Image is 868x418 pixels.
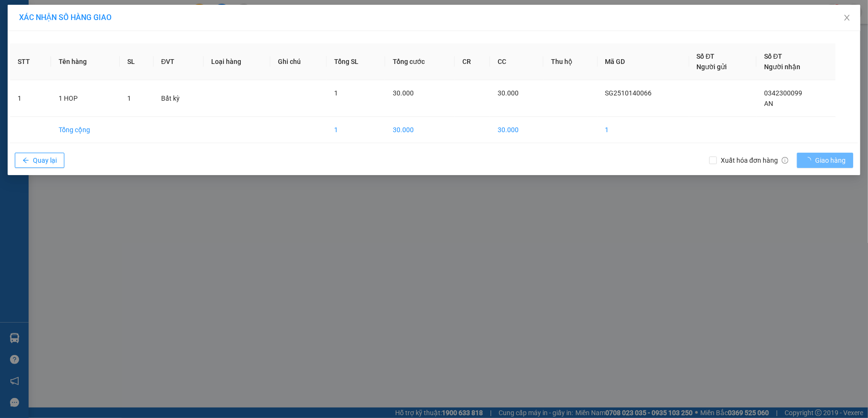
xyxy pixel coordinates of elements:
th: Tổng SL [327,43,385,80]
span: loading [805,157,815,164]
span: close [843,14,851,21]
th: CR [455,43,490,80]
th: Ghi chú [270,43,327,80]
span: Người nhận [764,63,800,71]
th: SL [120,43,153,80]
td: 30.000 [490,117,543,143]
th: Thu hộ [543,43,598,80]
span: 30.000 [393,89,414,97]
th: ĐVT [153,43,204,80]
span: SG2510140066 [605,89,652,97]
span: Quay lại [33,155,57,166]
td: 1 HOP [51,80,120,117]
span: 30.000 [498,89,519,97]
span: 1 [127,94,131,102]
span: Số ĐT [697,52,715,60]
span: 1 [334,89,338,97]
button: Giao hàng [797,153,853,168]
span: Người gửi [697,63,727,71]
th: Tổng cước [385,43,455,80]
td: 1 [327,117,385,143]
span: Số ĐT [764,52,782,60]
th: Mã GD [598,43,689,80]
span: info-circle [782,157,788,164]
td: 1 [10,80,51,117]
button: arrow-leftQuay lại [15,153,64,168]
td: Tổng cộng [51,117,120,143]
span: AN [764,100,773,107]
td: 30.000 [385,117,455,143]
span: Giao hàng [815,155,846,166]
th: STT [10,43,51,80]
span: 0342300099 [764,89,802,97]
th: Loại hàng [204,43,270,80]
th: CC [490,43,543,80]
button: Close [834,5,860,31]
td: Bất kỳ [153,80,204,117]
th: Tên hàng [51,43,120,80]
span: XÁC NHẬN SỐ HÀNG GIAO [19,13,112,22]
span: arrow-left [22,157,29,165]
span: Xuất hóa đơn hàng [717,155,792,166]
td: 1 [598,117,689,143]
